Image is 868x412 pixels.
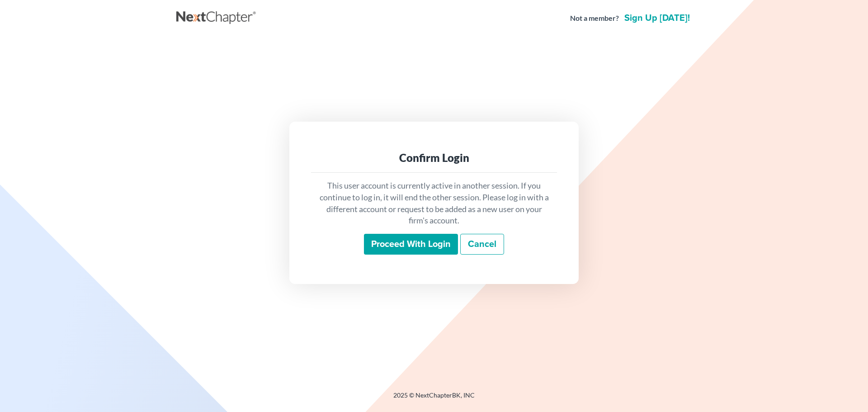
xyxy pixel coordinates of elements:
[570,13,619,24] strong: Not a member?
[176,391,692,407] div: 2025 © NextChapterBK, INC
[623,14,692,23] a: Sign up [DATE]!
[364,234,458,255] input: Proceed with login
[318,151,550,165] div: Confirm Login
[460,234,504,255] a: Cancel
[318,180,550,227] p: This user account is currently active in another session. If you continue to log in, it will end ...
